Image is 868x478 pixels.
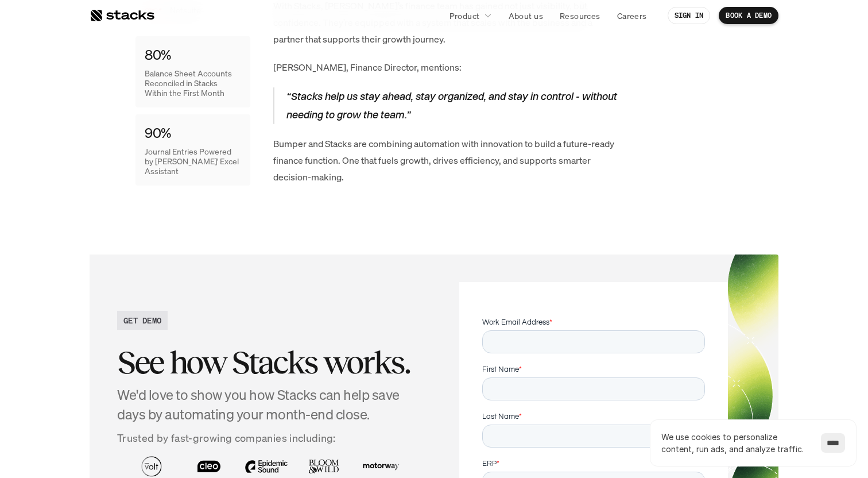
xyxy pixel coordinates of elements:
p: Balance Sheet Accounts Reconciled in Stacks Within the First Month [145,69,241,98]
p: About us [509,10,543,22]
h4: We'd love to show you how Stacks can help save days by automating your month-end close. [117,386,425,424]
a: About us [502,5,550,26]
a: BOOK A DEMO [719,7,778,24]
a: Resources [553,5,607,26]
h4: 90% [145,124,171,143]
p: Journal Entries Powered by [PERSON_NAME]' Excel Assistant [145,147,241,176]
em: “Stacks help us stay ahead, stay organized, and stay in control - without needing to grow the team.” [286,90,619,121]
p: Product [449,10,480,22]
p: We use cookies to personalize content, run ads, and analyze traffic. [661,431,809,455]
p: BOOK A DEMO [726,11,772,20]
p: Bumper and Stacks are combining automation with innovation to build a future-ready finance functi... [273,136,618,185]
h4: 80% [145,45,171,65]
p: Trusted by fast-growing companies including: [117,430,425,446]
a: SIGN IN [668,7,711,24]
p: [PERSON_NAME], Finance Director, mentions: [273,59,618,76]
a: Careers [610,5,654,26]
p: SIGN IN [675,11,704,20]
h2: GET DEMO [123,314,161,326]
h2: See how Stacks works. [117,345,425,380]
p: Careers [617,10,647,22]
p: Resources [560,10,600,22]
